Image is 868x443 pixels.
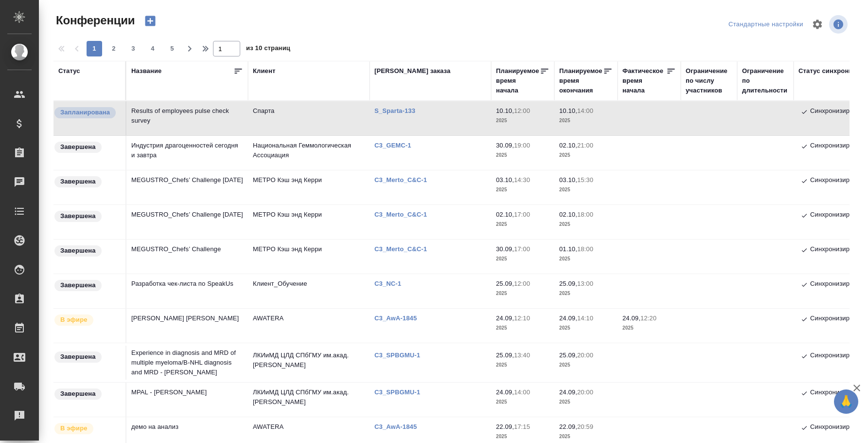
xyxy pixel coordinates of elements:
p: C3_SPBGMU-1 [374,351,427,359]
p: 18:00 [577,245,593,253]
td: AWATERA [248,309,370,343]
p: Завершена [60,177,96,186]
a: S_Sparta-133 [374,107,423,114]
p: 2025 [496,116,549,126]
div: Ограничение по длительности [742,66,789,95]
p: 15:30 [577,176,593,184]
span: 3 [125,44,141,54]
td: Клиент_Обучение [248,274,370,308]
div: Планируемое время окончания [559,66,603,95]
a: C3_NC-1 [374,280,408,287]
p: 20:59 [577,423,593,430]
div: Название [131,66,161,76]
td: Experience in diagnosis and MRD of multiple myeloma/В-NHL diagnosis and MRD - [PERSON_NAME] [126,343,248,382]
button: Создать [139,13,162,29]
p: 22.09, [559,423,577,430]
p: 2025 [559,254,613,264]
p: 13:40 [514,351,530,359]
p: 14:30 [514,176,530,184]
p: 12:00 [514,280,530,287]
span: Посмотреть информацию [829,15,850,34]
p: 2025 [496,397,549,407]
p: 12:00 [514,107,530,114]
td: MEGUSTRO_Chefs’ Challenge [DATE] [126,205,248,239]
div: Статус [58,66,80,76]
p: Синхронизировано [810,422,867,434]
div: Клиент [253,66,275,76]
td: MEGUSTRO_Chefs’ Challenge [DATE] [126,170,248,204]
span: из 10 страниц [246,42,290,56]
p: 10.10, [559,107,577,114]
p: 2025 [496,254,549,264]
a: C3_Merto_C&C-1 [374,211,434,218]
p: 2025 [559,289,613,298]
div: split button [726,17,806,32]
p: 2025 [559,360,613,370]
p: Синхронизировано [810,351,867,362]
p: 2025 [559,185,613,195]
p: Завершена [60,352,96,362]
p: 2025 [496,220,549,229]
p: Синхронизировано [810,244,867,256]
p: 2025 [496,323,549,333]
td: Разработка чек-листа по SpeakUs [126,274,248,308]
p: 2025 [496,185,549,195]
button: 5 [164,41,180,56]
p: 2025 [496,432,549,442]
p: 30.09, [496,142,514,149]
span: 5 [164,44,180,54]
td: Results of employees pulse check survey [126,101,248,135]
p: Синхронизировано [810,210,867,221]
p: Завершена [60,389,96,399]
p: 17:00 [514,245,530,253]
td: Национальная Геммологическая Ассоциация [248,136,370,170]
p: C3_AwA-1845 [374,314,424,322]
p: 24.09, [559,314,577,322]
p: C3_Merto_C&C-1 [374,245,434,253]
p: 30.09, [496,245,514,253]
p: Синхронизировано [810,314,867,325]
a: C3_SPBGMU-1 [374,388,427,396]
a: C3_AwA-1845 [374,423,424,430]
td: ЛКИиМД ЦЛД СПбГМУ им.акад. [PERSON_NAME] [248,346,370,380]
p: 2025 [496,150,549,160]
div: [PERSON_NAME] заказа [374,66,450,76]
span: Настроить таблицу [806,13,829,36]
p: 17:00 [514,211,530,218]
div: Фактическое время начала [622,66,666,95]
td: MEGUSTRO_Chefs’ Challenge [126,240,248,274]
button: 4 [145,41,160,56]
p: 20:00 [577,351,593,359]
p: 2025 [622,323,676,333]
td: МЕТРО Кэш энд Керри [248,170,370,204]
p: 18:00 [577,211,593,218]
p: 2025 [559,220,613,229]
p: 24.09, [496,314,514,322]
p: 24.09, [622,314,640,322]
p: 14:10 [577,314,593,322]
span: 4 [145,44,160,54]
td: МЕТРО Кэш энд Керри [248,205,370,239]
p: Завершена [60,211,96,221]
p: Синхронизировано [810,141,867,152]
p: 12:20 [640,314,656,322]
p: 25.09, [559,351,577,359]
div: Ограничение по числу участников [686,66,732,95]
a: C3_GEMC-1 [374,142,419,149]
p: 2025 [559,150,613,160]
p: 17:15 [514,423,530,430]
p: 10.10, [496,107,514,114]
button: 3 [125,41,141,56]
p: 02.10, [559,142,577,149]
p: 01.10, [559,245,577,253]
p: 24.09, [496,388,514,396]
span: Конференции [53,13,135,28]
td: Спарта [248,101,370,135]
span: 2 [106,44,122,54]
p: Завершена [60,142,96,152]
